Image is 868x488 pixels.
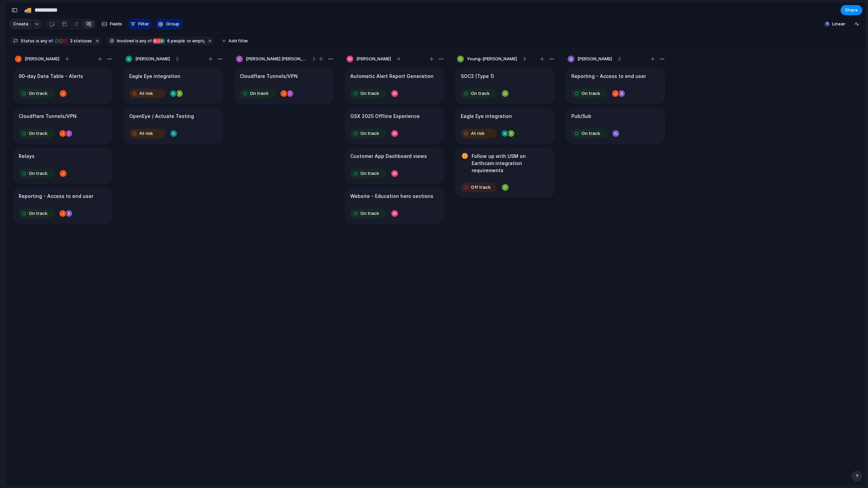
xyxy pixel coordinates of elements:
span: At risk [139,130,153,137]
button: On track [17,168,56,179]
button: On track [17,208,56,219]
span: Group [166,21,179,27]
div: Cloudflare Tunnels/VPNOn track [234,67,334,104]
span: statuses [68,38,92,44]
span: people [165,38,185,44]
span: is [135,38,139,44]
span: Create [13,21,28,27]
span: 4 [65,56,68,62]
span: On track [360,210,379,217]
span: On track [360,90,379,97]
button: Filter [127,19,152,29]
h1: Cloudflare Tunnels/VPN [19,113,77,120]
button: At risk [127,128,167,139]
div: Automatic Alert Report GenerationOn track [344,67,444,104]
span: On track [29,210,47,217]
h1: Customer App Dashboard views [350,152,427,160]
span: On track [29,130,47,137]
span: 1 [313,56,315,62]
h1: GSX 2025 Offline Experience [350,113,420,120]
span: 3 [68,38,74,43]
span: At risk [139,90,153,97]
div: SOC2 (Type 1)On track [455,67,555,104]
button: Group [155,19,183,29]
button: At risk [127,88,167,99]
span: [PERSON_NAME] [25,56,59,62]
button: isany of [35,37,54,45]
button: Share [841,5,862,15]
button: On track [570,128,609,139]
span: is [36,38,39,44]
div: 🚚 [24,5,32,15]
div: GSX 2025 Offline ExperienceOn track [344,107,444,144]
div: Eagle Eye integrationAt risk [455,107,555,144]
button: 6 peopleor empty [152,37,206,45]
h1: Eagle Eye integration [461,113,512,120]
button: On track [349,88,388,99]
span: [PERSON_NAME] [356,56,391,62]
h1: Website - Education hero sections [350,192,433,200]
button: On track [349,208,388,219]
button: On track [349,128,388,139]
span: 6 [165,38,171,43]
span: Filter [138,21,149,27]
button: On track [17,88,56,99]
span: 3 [523,56,526,62]
span: or empty [186,38,204,44]
span: [PERSON_NAME] [135,56,170,62]
h1: 90-day Data Table - Alerts [19,73,83,80]
span: [PERSON_NAME] [PERSON_NAME] [246,56,307,62]
div: Pub/SubOn track [566,107,665,144]
h1: Reporting - Access to end user [19,192,93,200]
span: On track [360,170,379,177]
button: On track [349,168,388,179]
span: 2 [176,56,179,62]
span: On track [581,130,600,137]
span: Add filter [229,38,248,44]
div: Reporting - Access to end userOn track [566,67,665,104]
span: 4 [397,56,400,62]
button: Create [9,19,32,29]
span: Off track [471,184,491,191]
span: On track [360,130,379,137]
button: 3 statuses [53,37,93,45]
h1: Cloudflare Tunnels/VPN [240,73,298,80]
h1: Eagle Eye integration [129,73,180,80]
h1: Reporting - Access to end user [571,73,646,80]
div: OpenEye / Actuate TestingAt risk [123,107,223,144]
div: Website - Education hero sectionsOn track [344,187,444,224]
h1: Automatic Alert Report Generation [350,73,434,80]
h1: Relays [19,152,35,160]
h1: Follow up with USM on Earthcam integration requirements [472,152,549,174]
button: Fields [99,19,125,29]
button: On track [570,88,609,99]
button: At risk [459,128,498,139]
span: any of [39,38,53,44]
span: 2 [618,56,621,62]
div: Reporting - Access to end userOn track [13,187,113,224]
span: Linear [832,21,845,27]
button: Add filter [218,36,252,46]
span: Involved [117,38,134,44]
button: Linear [822,19,848,29]
button: isany of [134,37,153,45]
h1: OpenEye / Actuate Testing [129,113,194,120]
span: Young-[PERSON_NAME] [467,56,517,62]
span: On track [471,90,490,97]
span: On track [250,90,269,97]
h1: SOC2 (Type 1) [461,73,494,80]
div: RelaysOn track [13,147,113,184]
button: On track [238,88,277,99]
span: any of [139,38,152,44]
button: On track [17,128,56,139]
span: Fields [110,21,122,27]
button: On track [459,88,498,99]
span: On track [581,90,600,97]
div: 90-day Data Table - AlertsOn track [13,67,113,104]
span: [PERSON_NAME] [577,56,612,62]
span: Share [845,7,858,14]
span: At risk [471,130,485,137]
div: Follow up with USM on Earthcam integration requirementsOff track [455,147,555,198]
button: Off track [459,182,498,193]
div: Eagle Eye integrationAt risk [123,67,223,104]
